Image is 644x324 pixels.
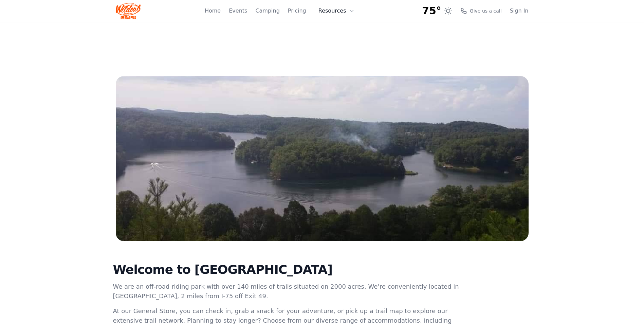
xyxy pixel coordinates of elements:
a: Camping [255,7,279,15]
a: Home [205,7,221,15]
span: Give us a call [470,7,502,14]
span: 75° [422,5,441,17]
p: We are an off-road riding park with over 140 miles of trails situated on 2000 acres. We’re conven... [113,282,461,301]
a: Sign In [510,7,529,15]
a: Events [229,7,247,15]
button: Resources [314,4,358,18]
a: Give us a call [460,7,502,14]
h2: Welcome to [GEOGRAPHIC_DATA] [113,263,461,276]
img: Wildcat Logo [116,3,141,19]
a: Pricing [288,7,306,15]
